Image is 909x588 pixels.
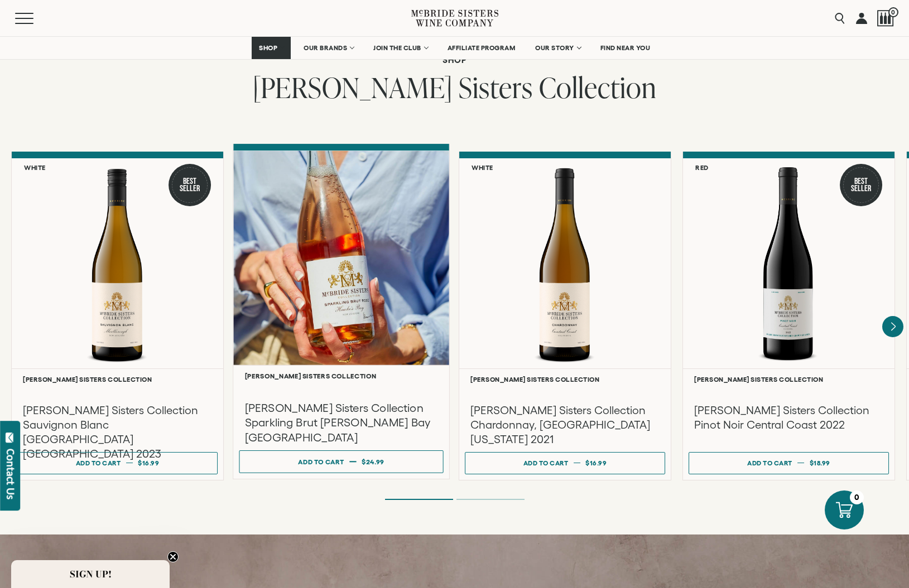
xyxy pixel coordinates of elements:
div: Add to cart [298,453,344,470]
h3: [PERSON_NAME] Sisters Collection Sparkling Brut [PERSON_NAME] Bay [GEOGRAPHIC_DATA] [245,400,438,445]
h3: [PERSON_NAME] Sisters Collection Pinot Noir Central Coast 2022 [694,403,883,432]
span: Sisters [459,68,533,106]
span: JOIN THE CLUB [373,44,421,52]
a: [PERSON_NAME] Sisters Collection [PERSON_NAME] Sisters Collection Sparkling Brut [PERSON_NAME] Ba... [233,144,450,479]
span: $16.99 [585,459,607,466]
h6: [PERSON_NAME] Sisters Collection [694,376,883,383]
button: Mobile Menu Trigger [15,13,55,24]
a: OUR STORY [528,37,588,59]
span: [PERSON_NAME] [253,68,453,106]
a: AFFILIATE PROGRAM [440,37,523,59]
span: AFFILIATE PROGRAM [448,44,516,52]
a: White McBride Sisters Collection Chardonnay, Central Coast California [PERSON_NAME] Sisters Colle... [459,152,671,480]
button: Add to cart $24.99 [239,450,443,473]
div: Contact Us [5,449,16,499]
span: $18.99 [810,459,830,466]
div: Add to cart [76,455,121,471]
a: White Best Seller McBride Sisters Collection SauvignonBlanc [PERSON_NAME] Sisters Collection [PER... [11,152,224,480]
span: $24.99 [362,458,384,465]
h6: [PERSON_NAME] Sisters Collection [470,376,660,383]
h6: White [472,164,493,171]
span: Collection [539,68,657,106]
button: Close teaser [167,551,179,562]
span: $16.99 [138,459,159,466]
button: Next [882,316,903,337]
button: Add to cart $16.99 [465,452,665,474]
div: SIGN UP!Close teaser [11,560,170,588]
li: Page dot 1 [385,499,453,500]
a: JOIN THE CLUB [366,37,435,59]
h6: White [24,164,46,171]
a: OUR BRANDS [296,37,360,59]
div: 0 [850,490,864,504]
button: Add to cart $16.99 [17,452,218,474]
div: Add to cart [523,455,569,471]
a: Red Best Seller McBride Sisters Collection Central Coast Pinot Noir [PERSON_NAME] Sisters Collect... [682,152,895,480]
span: SHOP [259,44,278,52]
h6: [PERSON_NAME] Sisters Collection [245,372,438,380]
h6: [PERSON_NAME] Sisters Collection [23,376,212,383]
span: 0 [888,7,898,17]
span: OUR STORY [535,44,574,52]
a: FIND NEAR YOU [593,37,658,59]
button: Add to cart $18.99 [689,452,889,474]
h3: [PERSON_NAME] Sisters Collection Sauvignon Blanc [GEOGRAPHIC_DATA] [GEOGRAPHIC_DATA] 2023 [23,403,212,461]
div: Add to cart [747,455,792,471]
li: Page dot 2 [456,499,525,500]
a: SHOP [252,37,291,59]
span: SIGN UP! [70,567,112,581]
h6: Red [695,164,709,171]
span: FIND NEAR YOU [600,44,651,52]
h3: [PERSON_NAME] Sisters Collection Chardonnay, [GEOGRAPHIC_DATA][US_STATE] 2021 [470,403,660,446]
span: OUR BRANDS [304,44,347,52]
